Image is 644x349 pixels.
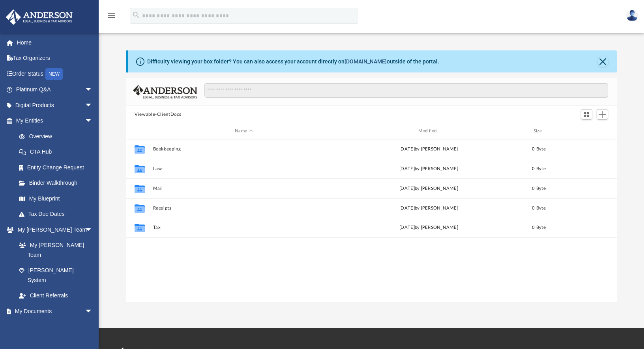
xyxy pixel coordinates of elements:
a: Box [11,319,97,335]
a: Order StatusNEW [6,66,105,82]
div: Name [153,128,335,135]
div: [DATE] by [PERSON_NAME] [338,205,520,212]
span: arrow_drop_down [85,82,101,98]
i: menu [107,11,116,20]
a: [PERSON_NAME] System [11,263,101,288]
img: User Pic [626,10,638,21]
a: My Entitiesarrow_drop_down [6,113,105,129]
a: My Documentsarrow_drop_down [6,303,101,319]
button: Switch to Grid View [581,109,593,120]
div: [DATE] by [PERSON_NAME] [338,165,520,173]
img: Anderson Advisors Platinum Portal [4,9,75,25]
span: 0 Byte [532,147,546,151]
span: 0 Byte [532,225,546,230]
span: arrow_drop_down [85,113,101,129]
a: CTA Hub [11,144,105,160]
button: Close [597,56,608,67]
div: NEW [45,68,63,80]
a: Overview [11,128,105,144]
div: id [129,128,149,135]
span: arrow_drop_down [85,303,101,319]
a: Entity Change Request [11,160,105,175]
a: Digital Productsarrow_drop_down [6,97,105,113]
span: arrow_drop_down [85,97,101,113]
button: Receipts [153,206,335,211]
a: Tax Due Dates [11,206,105,222]
a: My [PERSON_NAME] Teamarrow_drop_down [6,222,101,238]
a: Client Referrals [11,288,101,304]
button: Mail [153,186,335,191]
a: My [PERSON_NAME] Team [11,238,97,263]
span: 0 Byte [532,206,546,210]
div: [DATE] by [PERSON_NAME] [338,146,520,153]
a: menu [107,15,116,20]
button: Tax [153,225,335,230]
a: Binder Walkthrough [11,175,105,191]
div: [DATE] by [PERSON_NAME] [338,224,520,231]
div: Size [523,128,555,135]
div: Difficulty viewing your box folder? You can also access your account directly on outside of the p... [147,58,439,66]
button: Bookkeeping [153,147,335,152]
div: Modified [338,128,520,135]
span: 0 Byte [532,186,546,191]
a: [DOMAIN_NAME] [344,58,387,65]
button: Law [153,166,335,171]
a: My Blueprint [11,191,101,206]
span: arrow_drop_down [85,222,101,238]
i: search [132,11,140,19]
button: Add [597,109,608,120]
div: grid [126,139,617,303]
a: Platinum Q&Aarrow_drop_down [6,82,105,98]
div: [DATE] by [PERSON_NAME] [338,185,520,192]
a: Tax Organizers [6,50,105,66]
span: 0 Byte [532,167,546,171]
a: Home [6,35,105,50]
div: id [558,128,613,135]
button: Viewable-ClientDocs [135,111,181,118]
input: Search files and folders [204,83,608,98]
